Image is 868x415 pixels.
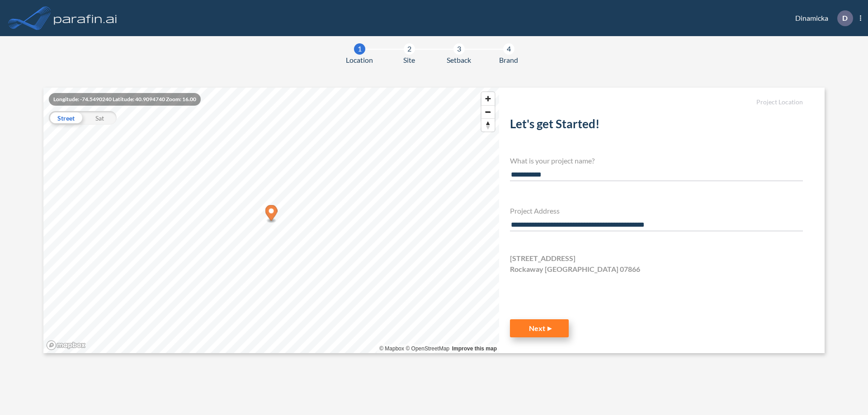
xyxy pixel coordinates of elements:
a: OpenStreetMap [406,345,449,352]
div: 2 [404,43,415,55]
h4: What is your project name? [510,156,803,165]
button: Reset bearing to north [481,118,495,131]
h4: Project Address [510,206,803,215]
div: Map marker [265,205,278,224]
div: 1 [354,43,365,55]
div: Dinamicka [782,10,861,26]
div: Street [49,111,83,125]
button: Zoom out [481,105,495,118]
span: Location [346,55,373,65]
span: Site [403,55,415,65]
span: [STREET_ADDRESS] [510,253,576,264]
div: Longitude: -74.5490240 Latitude: 40.9094740 Zoom: 16.00 [49,93,201,106]
a: Mapbox [379,345,404,352]
div: 4 [503,43,514,55]
a: Improve this map [452,345,497,352]
img: logo [52,9,119,27]
h5: Project Location [510,98,803,106]
div: 3 [453,43,465,55]
canvas: Map [43,88,499,353]
div: Sat [83,111,117,125]
button: Zoom in [481,92,495,105]
span: Brand [499,55,518,65]
span: Zoom out [481,106,495,118]
span: Reset bearing to north [481,119,495,131]
span: Setback [447,55,471,65]
a: Mapbox homepage [46,340,86,350]
span: Rockaway [GEOGRAPHIC_DATA] 07866 [510,264,640,275]
h2: Let's get Started! [510,117,803,135]
button: Next [510,319,569,337]
p: D [842,14,848,22]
